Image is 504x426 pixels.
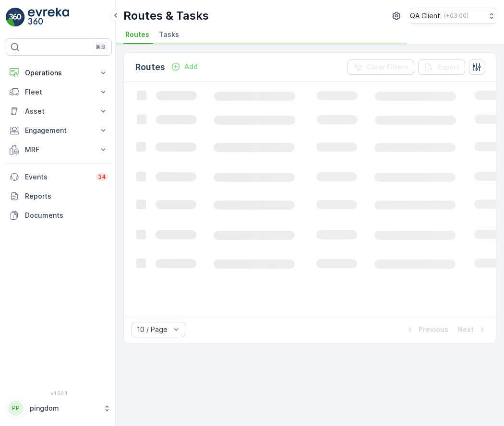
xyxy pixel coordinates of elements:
p: Events [25,172,90,182]
p: Reports [25,191,108,201]
p: Operations [25,68,93,78]
p: Asset [25,106,93,116]
button: Previous [404,324,449,335]
a: Events34 [6,167,112,187]
a: Documents [6,206,112,225]
p: MRF [25,145,93,154]
span: Routes [125,30,149,39]
button: QA Client(+03:00) [410,8,496,24]
button: Engagement [6,121,112,140]
button: Asset [6,102,112,121]
button: Fleet [6,83,112,102]
span: Tasks [159,30,179,39]
button: PPpingdom [6,398,112,418]
span: v 1.50.1 [6,390,112,396]
p: QA Client [410,11,440,21]
p: Previous [419,325,448,334]
p: 34 [98,173,106,181]
p: Add [184,62,198,71]
div: PP [8,401,24,416]
button: Add [167,61,202,72]
button: Operations [6,63,112,83]
p: Engagement [25,126,93,135]
p: Routes & Tasks [123,8,209,24]
p: pingdom [30,403,98,413]
p: Export [437,62,459,72]
img: logo [6,8,25,27]
a: Reports [6,187,112,206]
p: Routes [135,60,165,74]
button: Export [418,59,465,75]
button: Clear Filters [348,59,414,75]
p: Next [458,325,474,334]
button: Next [457,324,488,335]
p: Documents [25,211,108,220]
p: ( +03:00 ) [444,12,468,20]
img: logo_light-DOdMpM7g.png [28,8,69,27]
p: ⌘B [96,43,105,51]
p: Clear Filters [367,62,408,72]
p: Fleet [25,87,93,97]
button: MRF [6,140,112,159]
